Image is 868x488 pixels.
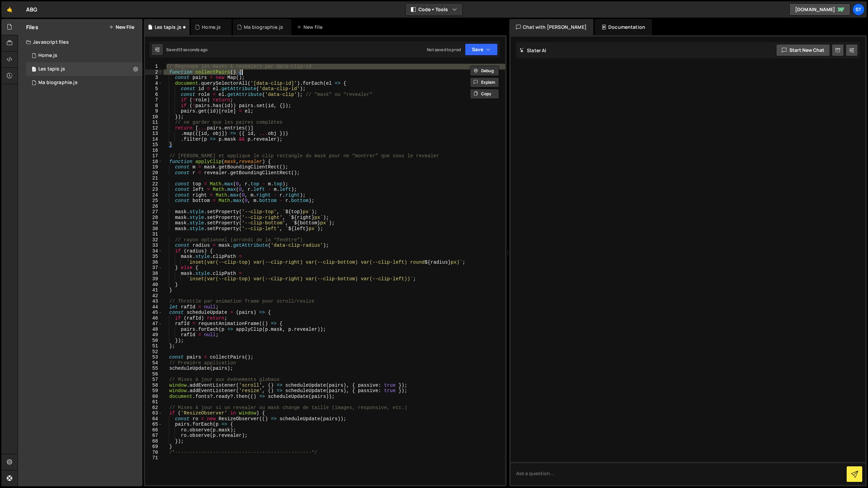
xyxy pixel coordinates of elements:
div: 13 [145,131,162,137]
div: 8 [145,103,162,109]
div: 30 [145,226,162,232]
div: 17 [145,153,162,159]
div: 69 [145,444,162,450]
button: New File [109,24,134,30]
div: 34 [145,248,162,254]
div: New File [297,24,325,30]
div: 1 [145,64,162,69]
div: Javascript files [18,35,142,49]
div: 29 [145,220,162,226]
div: 71 [145,455,162,461]
div: 54 [145,360,162,366]
h2: Slater AI [519,47,547,54]
div: 53 [145,354,162,360]
div: 48 [145,327,162,332]
div: 39 [145,276,162,282]
div: 51 [145,343,162,349]
div: 14 [145,137,162,142]
div: Ma biographie.js [38,80,78,86]
a: 🤙 [1,1,18,18]
span: 1 [32,67,36,73]
button: Debug [470,66,499,76]
div: 18 [145,159,162,165]
div: 19 [145,164,162,170]
a: [DOMAIN_NAME] [789,3,850,16]
div: 28 [145,215,162,221]
div: 70 [145,450,162,455]
div: 13 seconds ago [178,47,208,53]
div: 35 [145,254,162,260]
div: 5 [145,86,162,92]
div: Home.js [38,53,57,59]
div: 57 [145,377,162,383]
div: 64 [145,416,162,422]
div: Saved [166,47,208,53]
div: 2 [145,69,162,75]
div: 41 [145,287,162,293]
div: 61 [145,399,162,405]
div: 15 [145,142,162,148]
div: 16 [145,148,162,154]
div: 4 [145,81,162,86]
div: 11 [145,120,162,125]
div: 60 [145,394,162,400]
div: 31 [145,231,162,237]
div: 58 [145,383,162,388]
div: 65 [145,422,162,427]
div: 59 [145,388,162,394]
div: 22 [145,181,162,187]
div: 63 [145,410,162,416]
div: 55 [145,366,162,371]
div: 16686/46109.js [26,76,142,89]
div: 37 [145,265,162,271]
div: 12 [145,125,162,131]
a: St [852,3,865,16]
div: 46 [145,316,162,321]
div: 40 [145,282,162,288]
div: 56 [145,371,162,377]
div: 33 [145,243,162,248]
div: 20 [145,170,162,176]
div: 50 [145,338,162,344]
div: 43 [145,299,162,304]
button: Save [465,43,498,56]
div: 24 [145,192,162,198]
div: Home.js [202,24,221,30]
div: Documentation [595,19,652,35]
div: 52 [145,349,162,355]
h2: Files [26,23,38,31]
div: 47 [145,321,162,327]
button: Code + Tools [406,3,462,16]
div: 6 [145,92,162,98]
div: Ma biographie.js [244,24,283,30]
div: 26 [145,204,162,209]
div: 7 [145,97,162,103]
div: 10 [145,114,162,120]
div: 27 [145,209,162,215]
div: 68 [145,439,162,444]
div: ABG [26,5,37,14]
div: Not saved to prod [427,47,461,53]
div: 16686/46111.js [26,49,142,62]
div: 3 [145,75,162,81]
div: 45 [145,310,162,316]
div: 44 [145,304,162,310]
div: 67 [145,433,162,439]
div: Chat with [PERSON_NAME] [509,19,593,35]
div: 21 [145,176,162,181]
div: 25 [145,198,162,204]
div: 49 [145,332,162,338]
div: 36 [145,260,162,265]
button: Copy [470,89,499,99]
div: 38 [145,271,162,277]
button: Explain [470,77,499,87]
div: Les tapis.js [155,24,181,30]
div: 32 [145,237,162,243]
div: 23 [145,187,162,192]
div: 62 [145,405,162,411]
button: Start new chat [776,44,830,56]
div: 66 [145,427,162,433]
div: Les tapis.js [38,66,65,72]
div: 9 [145,108,162,114]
